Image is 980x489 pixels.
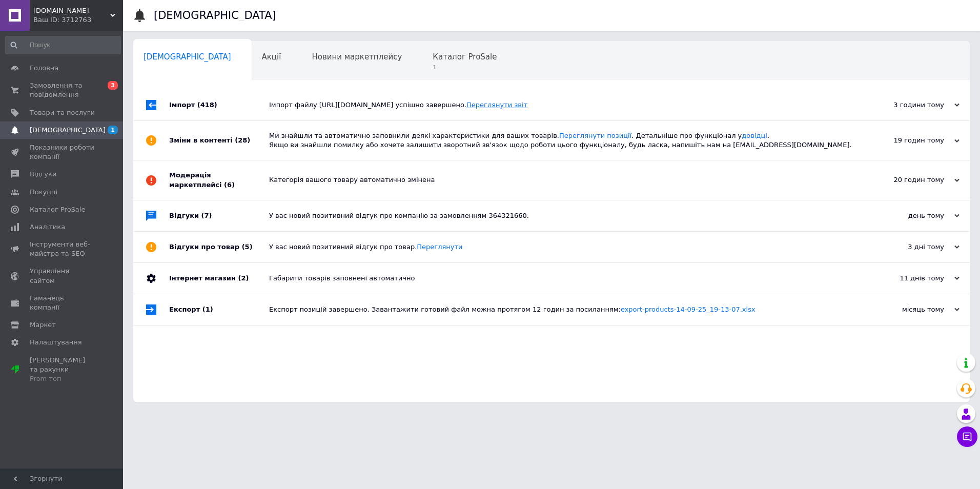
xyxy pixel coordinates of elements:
div: Експорт [169,294,269,325]
a: Переглянути позиції [559,132,631,139]
span: Показники роботи компанії [30,143,95,161]
span: Аналітика [30,222,65,232]
div: 19 годин тому [857,136,959,145]
div: день тому [857,211,959,220]
span: 1 [108,126,118,134]
div: Категорія вашого товару автоматично змінена [269,175,857,185]
span: Головна [30,64,58,73]
span: Каталог ProSale [30,205,85,214]
div: 3 дні тому [857,242,959,252]
span: Управління сайтом [30,267,95,285]
span: styleshopod.com.ua [33,6,110,15]
div: У вас новий позитивний відгук про товар. [269,242,857,252]
div: Prom топ [30,374,95,383]
span: Відгуки [30,170,56,179]
div: Ваш ID: 3712763 [33,15,123,25]
span: Гаманець компанії [30,294,95,312]
span: Маркет [30,320,56,330]
span: Замовлення та повідомлення [30,81,95,99]
span: Налаштування [30,338,82,347]
span: (418) [197,101,217,109]
div: У вас новий позитивний відгук про компанію за замовленням 364321660. [269,211,857,220]
div: 3 години тому [857,100,959,110]
span: Акції [262,52,281,62]
div: Габарити товарів заповнені автоматично [269,274,857,283]
button: Чат з покупцем [957,426,977,447]
a: Переглянути [417,243,462,251]
div: Експорт позицій завершено. Завантажити готовий файл можна протягом 12 годин за посиланням: [269,305,857,314]
div: місяць тому [857,305,959,314]
span: Інструменти веб-майстра та SEO [30,240,95,258]
span: [DEMOGRAPHIC_DATA] [144,52,231,62]
div: Зміни в контенті [169,121,269,160]
a: export-products-14-09-25_19-13-07.xlsx [621,305,756,313]
span: Товари та послуги [30,108,95,117]
span: (7) [201,212,212,219]
span: [PERSON_NAME] та рахунки [30,356,95,384]
span: (1) [202,305,213,313]
div: 11 днів тому [857,274,959,283]
div: Відгуки [169,200,269,231]
h1: [DEMOGRAPHIC_DATA] [154,9,276,22]
span: [DEMOGRAPHIC_DATA] [30,126,106,135]
div: Ми знайшли та автоматично заповнили деякі характеристики для ваших товарів. . Детальніше про функ... [269,131,857,150]
span: (28) [235,136,250,144]
span: 1 [433,64,497,71]
span: Каталог ProSale [433,52,497,62]
div: Імпорт [169,90,269,120]
span: Новини маркетплейсу [312,52,402,62]
div: Інтернет магазин [169,263,269,294]
div: Відгуки про товар [169,232,269,262]
div: 20 годин тому [857,175,959,185]
span: (5) [242,243,253,251]
input: Пошук [5,36,121,54]
a: довідці [742,132,767,139]
div: Імпорт файлу [URL][DOMAIN_NAME] успішно завершено. [269,100,857,110]
a: Переглянути звіт [466,101,527,109]
span: 3 [108,81,118,90]
div: Модерація маркетплейсі [169,160,269,199]
span: Покупці [30,188,57,197]
span: (2) [238,274,249,282]
span: (6) [224,181,235,189]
